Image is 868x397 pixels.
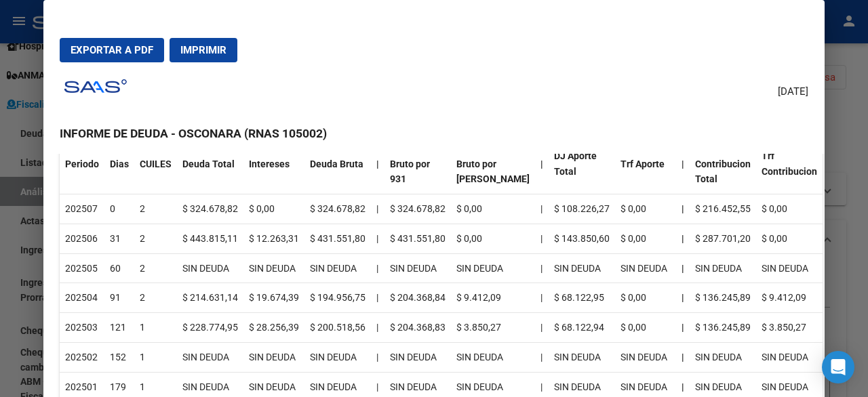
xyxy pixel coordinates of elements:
[384,134,451,194] th: Declarado Bruto por 931
[177,253,243,283] td: SIN DEUDA
[451,134,535,194] th: Transferido Bruto por [PERSON_NAME]
[451,253,535,283] td: SIN DEUDA
[384,342,451,372] td: SIN DEUDA
[756,313,823,343] td: $ 3.850,27
[134,134,177,194] th: CUILES
[451,224,535,253] td: $ 0,00
[615,253,676,283] td: SIN DEUDA
[60,194,104,224] td: 202507
[535,342,549,372] td: |
[756,224,823,253] td: $ 0,00
[243,134,304,194] th: Intereses
[535,224,549,253] td: |
[371,224,384,253] td: |
[60,253,104,283] td: 202505
[104,283,134,313] td: 91
[104,194,134,224] td: 0
[104,313,134,343] td: 121
[60,38,164,62] button: Exportar a PDF
[756,134,823,194] th: Trf Contribucion
[690,283,756,313] td: $ 136.245,89
[371,253,384,283] td: |
[451,194,535,224] td: $ 0,00
[549,342,615,372] td: SIN DEUDA
[690,253,756,283] td: SIN DEUDA
[134,342,177,372] td: 1
[615,194,676,224] td: $ 0,00
[690,194,756,224] td: $ 216.452,55
[134,283,177,313] td: 2
[615,134,676,194] th: Trf Aporte
[243,224,304,253] td: $ 12.263,31
[676,342,690,372] th: |
[60,125,808,142] h3: INFORME DE DEUDA - OSCONARA (RNAS 105002)
[104,224,134,253] td: 31
[180,44,226,56] span: Imprimir
[371,283,384,313] td: |
[384,283,451,313] td: $ 204.368,84
[304,194,371,224] td: $ 324.678,82
[134,313,177,343] td: 1
[451,283,535,313] td: $ 9.412,09
[535,313,549,343] td: |
[177,283,243,313] td: $ 214.631,14
[177,194,243,224] td: $ 324.678,82
[134,253,177,283] td: 2
[451,342,535,372] td: SIN DEUDA
[756,283,823,313] td: $ 9.412,09
[535,194,549,224] td: |
[549,253,615,283] td: SIN DEUDA
[371,134,384,194] th: |
[549,194,615,224] td: $ 108.226,27
[243,253,304,283] td: SIN DEUDA
[756,194,823,224] td: $ 0,00
[690,134,756,194] th: DJ Contribucion Total
[104,253,134,283] td: 60
[822,351,854,383] div: Open Intercom Messenger
[549,283,615,313] td: $ 68.122,95
[451,313,535,343] td: $ 3.850,27
[535,253,549,283] td: |
[676,283,690,313] th: |
[177,134,243,194] th: Deuda Total
[384,253,451,283] td: SIN DEUDA
[615,224,676,253] td: $ 0,00
[676,253,690,283] th: |
[676,134,690,194] th: |
[615,313,676,343] td: $ 0,00
[60,283,104,313] td: 202504
[676,313,690,343] th: |
[170,38,237,62] button: Imprimir
[177,313,243,343] td: $ 228.774,95
[549,224,615,253] td: $ 143.850,60
[60,313,104,343] td: 202503
[371,194,384,224] td: |
[104,134,134,194] th: Dias
[371,342,384,372] td: |
[134,224,177,253] td: 2
[104,342,134,372] td: 152
[756,342,823,372] td: SIN DEUDA
[60,342,104,372] td: 202502
[243,283,304,313] td: $ 19.674,39
[177,342,243,372] td: SIN DEUDA
[60,134,104,194] th: Periodo
[304,342,371,372] td: SIN DEUDA
[384,224,451,253] td: $ 431.551,80
[690,313,756,343] td: $ 136.245,89
[243,313,304,343] td: $ 28.256,39
[676,224,690,253] th: |
[71,44,153,56] span: Exportar a PDF
[549,134,615,194] th: DJ Aporte Total
[384,313,451,343] td: $ 204.368,83
[304,134,371,194] th: Deuda Bruta
[690,224,756,253] td: $ 287.701,20
[676,194,690,224] th: |
[615,283,676,313] td: $ 0,00
[304,253,371,283] td: SIN DEUDA
[304,224,371,253] td: $ 431.551,80
[535,134,549,194] th: |
[243,342,304,372] td: SIN DEUDA
[756,253,823,283] td: SIN DEUDA
[304,313,371,343] td: $ 200.518,56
